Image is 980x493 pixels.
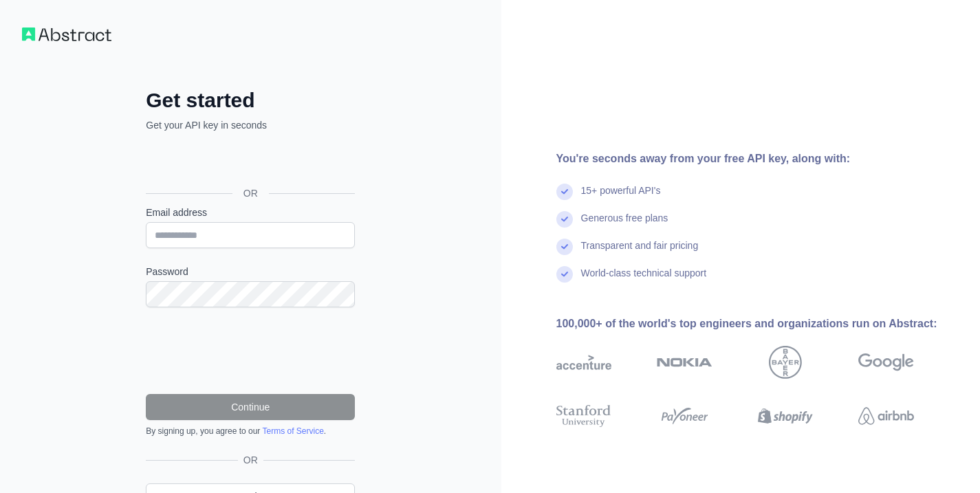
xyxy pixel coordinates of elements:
[657,402,712,430] img: payoneer
[556,151,959,167] div: You're seconds away from your free API key, along with:
[758,402,814,430] img: shopify
[556,402,612,430] img: stanford university
[146,265,355,278] label: Password
[581,184,661,211] div: 15+ powerful API's
[146,324,355,377] iframe: reCAPTCHA
[556,266,573,283] img: check mark
[858,402,914,430] img: airbnb
[581,211,668,239] div: Generous free plans
[556,239,573,255] img: check mark
[146,88,355,113] h2: Get started
[146,394,355,420] button: Continue
[769,346,802,379] img: bayer
[146,206,355,219] label: Email address
[262,426,323,436] a: Terms of Service
[556,346,612,379] img: accenture
[581,239,699,266] div: Transparent and fair pricing
[146,118,355,132] p: Get your API key in seconds
[146,426,355,437] div: By signing up, you agree to our .
[232,186,269,200] span: OR
[556,211,573,228] img: check mark
[139,147,359,177] iframe: Bouton "Se connecter avec Google"
[657,346,712,379] img: nokia
[238,453,263,467] span: OR
[22,28,111,41] img: Workflow
[581,266,707,294] div: World-class technical support
[556,184,573,200] img: check mark
[858,346,914,379] img: google
[556,316,959,332] div: 100,000+ of the world's top engineers and organizations run on Abstract:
